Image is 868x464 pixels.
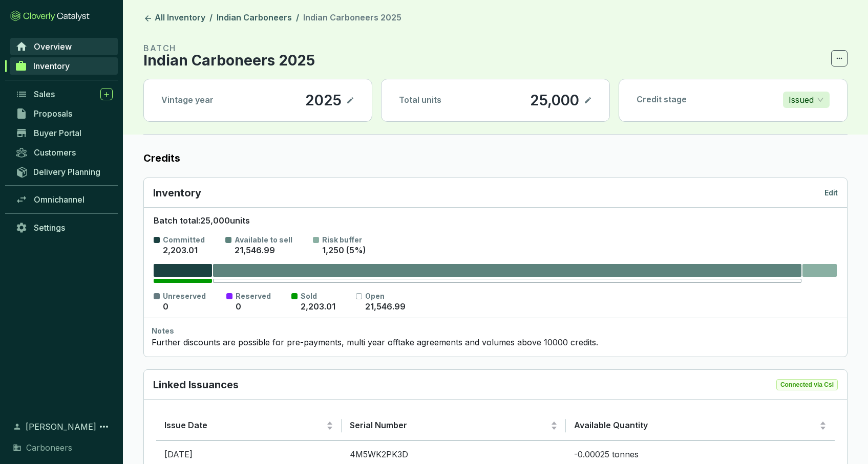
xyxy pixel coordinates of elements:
label: Credits [143,151,848,165]
p: Issued [789,92,814,107]
span: [PERSON_NAME] [26,421,96,433]
p: Unreserved [163,291,206,301]
span: Indian Carboneers 2025 [303,12,401,23]
li: / [296,12,299,25]
p: BATCH [143,42,315,54]
span: Connected via Csi [776,379,838,390]
span: Carboneers [26,441,72,454]
li: / [209,12,213,25]
p: Credit stage [637,94,687,105]
a: Indian Carboneers [215,12,294,25]
span: Inventory [33,61,70,71]
span: Buyer Portal [34,128,81,138]
p: Vintage year [161,95,214,106]
th: Serial Number [342,411,566,440]
p: 2,203.01 [301,301,335,313]
a: Settings [10,219,118,236]
p: 0 [163,301,168,313]
a: Sales [10,85,118,103]
span: Issue Date [164,420,324,431]
p: 21,546.99 [365,301,406,313]
p: Inventory [153,186,201,200]
span: Omnichannel [34,194,84,205]
p: Open [365,291,406,301]
p: Batch total: 25,000 units [154,215,837,227]
span: Customers [34,147,76,158]
span: Proposals [34,108,72,119]
p: Committed [163,235,205,245]
a: Buyer Portal [10,124,118,142]
p: Linked Issuances [153,378,239,392]
p: Indian Carboneers 2025 [143,54,315,67]
span: Settings [34,223,65,233]
div: Notes [152,326,839,336]
a: Inventory [10,57,118,75]
a: Overview [10,38,118,55]
p: 0 [236,301,241,313]
p: 2025 [305,92,342,109]
a: Customers [10,144,118,161]
p: Available to sell [235,235,292,245]
p: 25,000 [530,92,580,109]
div: Further discounts are possible for pre-payments, multi year offtake agreements and volumes above ... [152,336,839,348]
p: Total units [399,95,441,106]
span: Sales [34,89,55,99]
p: Risk buffer [322,235,366,245]
a: Delivery Planning [10,163,118,180]
span: 1,250 (5%) [322,245,366,255]
th: Issue Date [156,411,342,440]
a: Omnichannel [10,191,118,208]
a: Proposals [10,105,118,122]
p: Reserved [236,291,271,301]
span: Overview [34,41,72,52]
p: Edit [824,188,838,198]
p: 21,546.99 [235,245,275,256]
p: 2,203.01 [163,245,198,256]
p: Sold [301,291,335,301]
span: Available Quantity [574,420,817,431]
a: All Inventory [141,12,207,25]
th: Available Quantity [566,411,835,440]
span: Serial Number [350,420,548,431]
span: Delivery Planning [33,167,100,177]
